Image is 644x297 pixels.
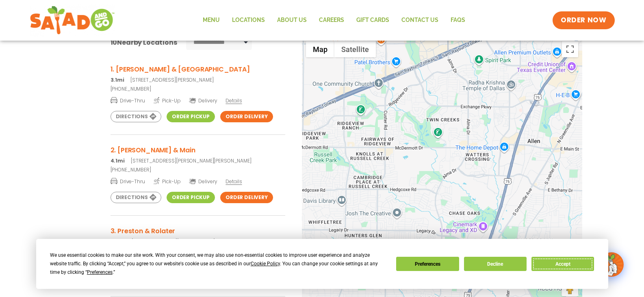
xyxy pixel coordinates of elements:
[111,76,285,84] p: [STREET_ADDRESS][PERSON_NAME]
[111,145,285,155] h3: 2. [PERSON_NAME] & Main
[167,111,215,122] a: Order Pickup
[553,11,614,29] a: ORDER NOW
[111,85,285,93] a: [PHONE_NUMBER]
[111,166,285,173] a: [PHONE_NUMBER]
[111,145,285,165] a: 2. [PERSON_NAME] & Main 4.1mi[STREET_ADDRESS][PERSON_NAME][PERSON_NAME]
[50,251,386,277] div: We use essential cookies to make our site work. With your consent, we may also use non-essential ...
[226,11,271,30] a: Locations
[167,192,215,203] a: Order Pickup
[306,41,334,57] button: Show street map
[111,238,285,245] p: [STREET_ADDRESS][PERSON_NAME]
[189,97,217,104] span: Delivery
[561,15,606,25] span: ORDER NOW
[111,157,285,165] p: [STREET_ADDRESS][PERSON_NAME][PERSON_NAME]
[154,96,181,104] span: Pick-Up
[111,64,285,74] h3: 1. [PERSON_NAME] & [GEOGRAPHIC_DATA]
[111,238,126,245] strong: 6.5mi
[154,177,181,185] span: Pick-Up
[220,111,273,122] a: Order Delivery
[531,257,594,271] button: Accept
[396,257,459,271] button: Preferences
[350,11,395,30] a: GIFT CARDS
[111,192,161,203] a: Directions
[111,226,285,236] h3: 3. Preston & Rolater
[445,11,471,30] a: FAQs
[464,257,527,271] button: Decline
[111,96,145,104] span: Drive-Thru
[111,226,285,245] a: 3. Preston & Rolater 6.5mi[STREET_ADDRESS][PERSON_NAME]
[36,239,608,289] div: Cookie Consent Prompt
[600,253,623,276] img: wpChatIcon
[111,157,125,164] strong: 4.1mi
[226,97,242,104] span: Details
[189,178,217,185] span: Delivery
[111,111,161,122] a: Directions
[313,11,350,30] a: Careers
[111,38,117,47] span: 10
[197,11,226,30] a: Menu
[111,37,177,48] div: Nearby Locations
[30,4,115,37] img: new-SAG-logo-768×292
[111,76,124,83] strong: 3.1mi
[251,261,280,267] span: Cookie Policy
[562,41,578,57] button: Toggle fullscreen view
[111,64,285,84] a: 1. [PERSON_NAME] & [GEOGRAPHIC_DATA] 3.1mi[STREET_ADDRESS][PERSON_NAME]
[111,94,285,104] a: Drive-Thru Pick-Up Delivery Details
[226,178,242,185] span: Details
[111,175,285,185] a: Drive-Thru Pick-Up Delivery Details
[395,11,445,30] a: Contact Us
[220,192,273,203] a: Order Delivery
[271,11,313,30] a: About Us
[111,177,145,185] span: Drive-Thru
[334,41,376,57] button: Show satellite imagery
[87,269,113,275] span: Preferences
[197,11,471,30] nav: Menu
